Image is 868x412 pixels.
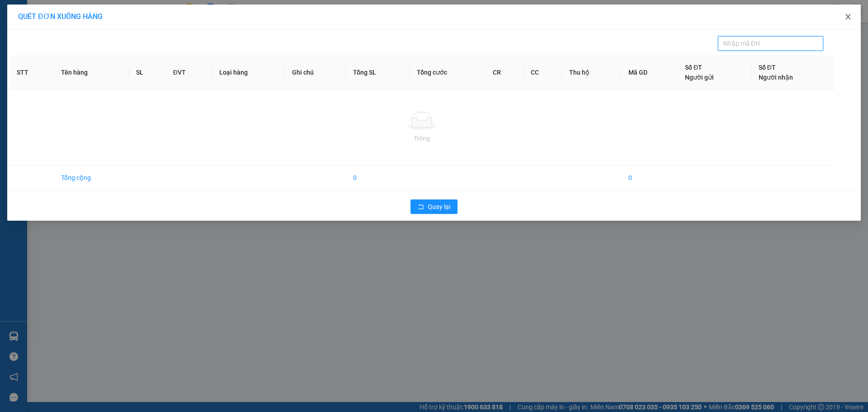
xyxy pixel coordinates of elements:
th: STT [9,55,54,90]
span: Số ĐT [759,64,776,71]
input: Nhập mã ĐH [723,38,811,48]
div: Trống [17,133,827,143]
button: rollbackQuay lại [410,199,458,214]
span: Số ĐT [685,64,702,71]
span: rollback [418,204,424,211]
th: CR [486,55,524,90]
th: Ghi chú [285,55,346,90]
span: Người gửi [685,74,714,81]
span: Quay lại [428,202,450,212]
th: Tổng SL [346,55,410,90]
span: close [844,13,852,20]
th: Thu hộ [562,55,621,90]
th: CC [524,55,562,90]
th: Tên hàng [54,55,129,90]
th: SL [129,55,165,90]
th: Loại hàng [212,55,285,90]
td: 0 [346,166,410,190]
button: Close [835,5,861,30]
span: Người nhận [759,74,793,81]
th: Mã GD [621,55,678,90]
td: Tổng cộng [54,166,129,190]
td: 0 [621,166,678,190]
span: QUÉT ĐƠN XUỐNG HÀNG [18,12,103,21]
th: ĐVT [166,55,212,90]
th: Tổng cước [410,55,486,90]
